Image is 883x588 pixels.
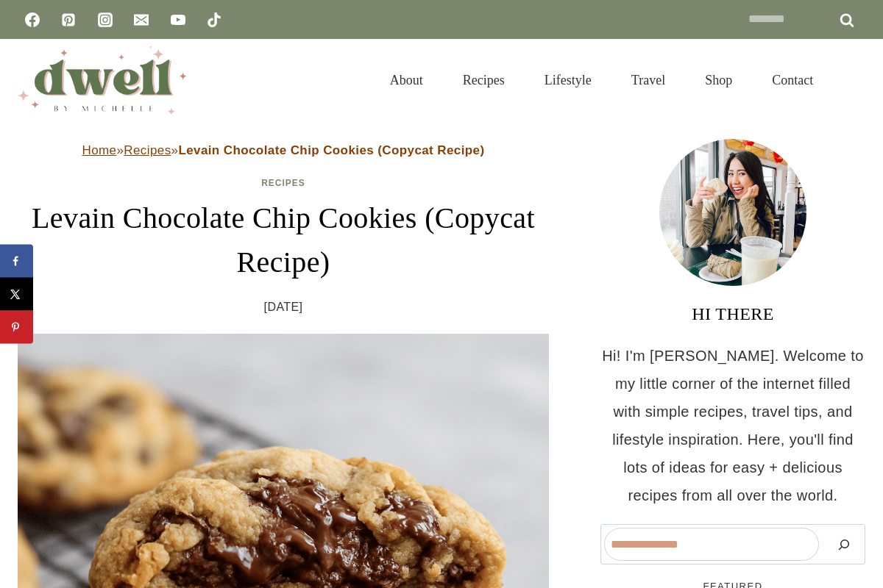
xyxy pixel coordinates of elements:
[18,196,549,284] h1: Levain Chocolate Chip Cookies (Copycat Recipe)
[600,342,865,509] p: Hi! I'm [PERSON_NAME]. Welcome to my little corner of the internet filled with simple recipes, tr...
[525,54,611,106] a: Lifestyle
[18,46,187,114] img: DWELL by michelle
[18,5,47,35] a: Facebook
[611,54,685,106] a: Travel
[91,5,120,35] a: Instagram
[127,5,156,35] a: Email
[82,143,117,157] a: Home
[826,528,862,561] button: Search
[600,301,865,327] h3: HI THERE
[261,178,305,188] a: Recipes
[264,296,303,318] time: [DATE]
[752,54,833,106] a: Contact
[840,68,865,93] button: View Search Form
[82,143,485,157] span: » »
[178,143,484,157] strong: Levain Chocolate Chip Cookies (Copycat Recipe)
[124,143,171,157] a: Recipes
[685,54,752,106] a: Shop
[54,5,83,35] a: Pinterest
[370,54,443,106] a: About
[443,54,525,106] a: Recipes
[199,5,229,35] a: TikTok
[370,54,833,106] nav: Primary Navigation
[163,5,193,35] a: YouTube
